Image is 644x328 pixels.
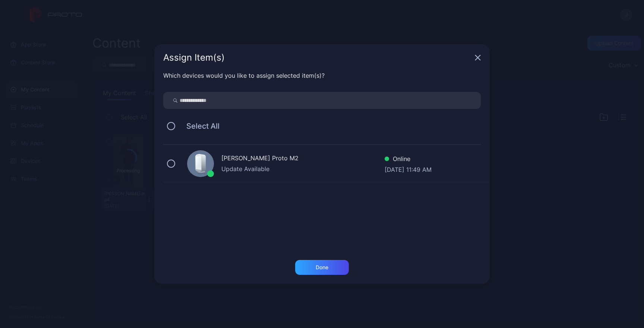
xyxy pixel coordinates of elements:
div: [PERSON_NAME] Proto M2 [221,154,385,164]
div: Assign Item(s) [163,53,472,62]
div: Update Available [221,164,385,173]
div: Which devices would you like to assign selected item(s)? [163,71,481,80]
div: [DATE] 11:49 AM [385,165,432,173]
div: Online [385,154,432,165]
button: Done [295,260,349,275]
div: Done [316,264,328,270]
span: Select All [179,122,220,131]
